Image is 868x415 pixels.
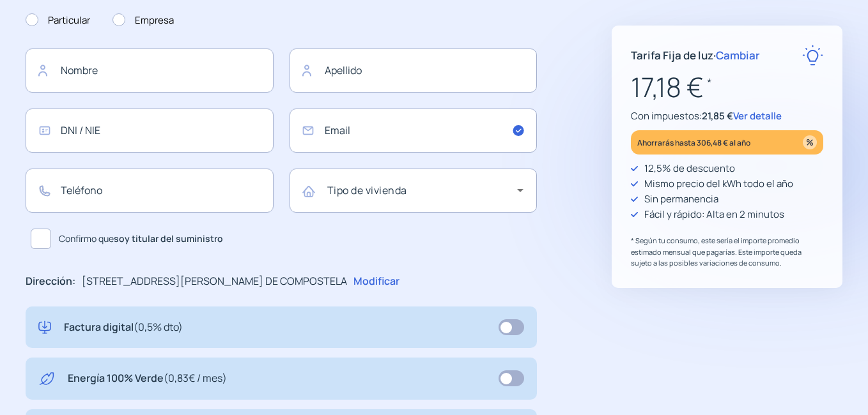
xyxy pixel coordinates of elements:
[68,370,227,387] p: Energía 100% Verde
[644,176,793,192] p: Mismo precio del kWh todo el año
[114,232,223,245] b: soy titular del suministro
[631,235,823,269] p: * Según tu consumo, este sería el importe promedio estimado mensual que pagarías. Este importe qu...
[353,273,399,290] p: Modificar
[644,207,784,222] p: Fácil y rápido: Alta en 2 minutos
[637,135,750,150] p: Ahorrarás hasta 306,48 € al año
[631,109,823,124] p: Con impuestos:
[82,273,347,290] p: [STREET_ADDRESS][PERSON_NAME] DE COMPOSTELA
[164,371,227,385] span: (0,83€ / mes)
[59,232,223,246] span: Confirmo que
[134,320,183,334] span: (0,5% dto)
[644,192,718,207] p: Sin permanencia
[644,161,735,176] p: 12,5% de descuento
[64,319,183,336] p: Factura digital
[327,183,407,197] mat-label: Tipo de vivienda
[38,370,55,387] img: energy-green.svg
[26,13,90,28] label: Particular
[716,48,760,63] span: Cambiar
[38,319,51,336] img: digital-invoice.svg
[631,47,760,64] p: Tarifa Fija de luz ·
[26,273,75,290] p: Dirección:
[631,66,823,109] p: 17,18 €
[733,109,782,123] span: Ver detalle
[803,135,817,149] img: percentage_icon.svg
[112,13,174,28] label: Empresa
[702,109,733,123] span: 21,85 €
[802,45,823,66] img: rate-E.svg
